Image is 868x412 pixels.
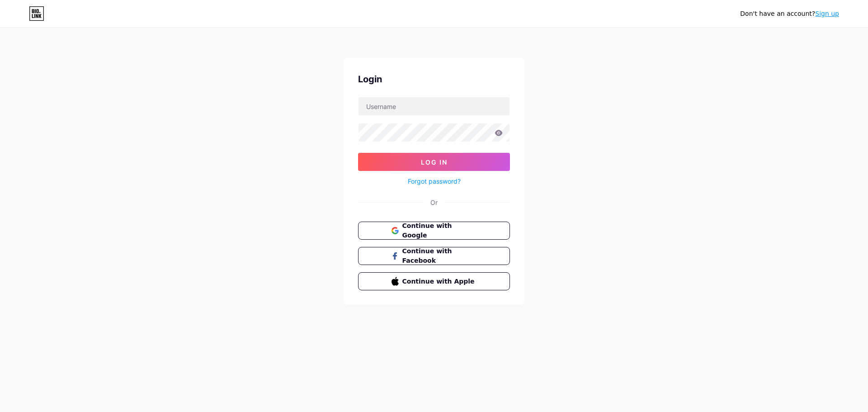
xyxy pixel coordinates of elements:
[358,222,510,240] button: Continue with Google
[740,9,839,19] div: Don't have an account?
[815,10,839,17] a: Sign up
[408,176,461,186] a: Forgot password?
[358,153,510,171] button: Log In
[402,277,477,286] span: Continue with Apple
[358,272,510,290] button: Continue with Apple
[358,72,510,86] div: Login
[421,158,448,166] span: Log In
[430,198,438,207] div: Or
[402,221,477,240] span: Continue with Google
[402,246,477,265] span: Continue with Facebook
[358,247,510,265] button: Continue with Facebook
[359,97,509,115] input: Username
